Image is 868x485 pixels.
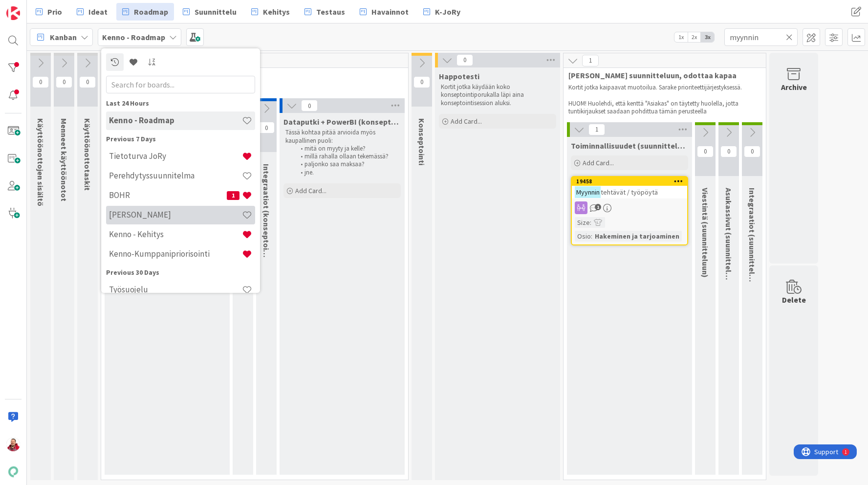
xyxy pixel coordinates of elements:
li: jne. [295,169,399,176]
span: Valmis suunnitteluun, odottaa kapaa [568,70,754,80]
h4: Kenno - Kehitys [109,229,242,239]
div: 19458 [572,177,687,186]
span: 1 [588,124,605,135]
span: Support [21,1,44,13]
span: Konseptointi [417,118,427,165]
div: Last 24 Hours [106,98,255,109]
p: Tässä kohtaa pitää arvioida myös kaupallinen puoli: [285,129,399,145]
span: Add Card... [295,186,326,195]
span: Integraatiot (suunnitteluun) [747,188,757,290]
span: Käyttöönottotaskit [83,118,92,191]
div: 19458Myynnintehtävät / työpöytä [572,177,687,198]
span: Toiminnallisuudet (suunnitteluun) [571,141,688,151]
span: Add Card... [451,117,482,126]
a: Kehitys [245,3,296,21]
span: : [591,231,592,242]
a: Havainnot [354,3,414,21]
span: Menneet käyttöönotot [59,118,69,201]
li: paljonko saa maksaa? [295,160,399,168]
span: 0 [79,76,96,88]
span: K-JoRy [435,6,460,18]
span: 1x [674,32,688,42]
a: K-JoRy [417,3,466,21]
div: Size [575,217,590,228]
h4: Kenno - Roadmap [109,115,242,125]
p: HUOM! Huolehdi, että kenttä "Asiakas" on täytetty huolella, jotta tuntikirjaukset saadaan pohditt... [568,100,761,116]
span: Prio [47,6,62,18]
span: 2x [688,32,701,42]
input: Search for boards... [106,76,255,93]
span: 0 [32,76,49,88]
span: Roadmap [134,6,168,18]
a: Testaus [299,3,351,21]
h4: Tietoturva JoRy [109,151,242,161]
span: tehtävät / työpöytä [601,188,658,197]
span: 0 [413,76,430,88]
a: Roadmap [116,3,174,21]
span: 0 [456,54,473,66]
h4: [PERSON_NAME] [109,210,242,220]
span: 1 [595,204,601,210]
h4: BOHR [109,190,227,200]
a: Prio [30,3,68,21]
a: Ideat [71,3,113,21]
mark: Myynnin [575,186,601,198]
span: Kehitys [263,6,290,18]
span: Integraatiot (konseptointiin) [261,164,271,269]
span: Havainnot [371,6,409,18]
span: 1 [582,55,599,66]
h4: Työsuojelu [109,285,242,294]
a: 19458Myynnintehtävät / työpöytäSize:Osio:Hakeminen ja tarjoaminen [571,176,688,245]
span: Suunnittelu [195,6,237,18]
span: 3x [701,32,714,42]
h4: Perehdytyssuunnitelma [109,171,242,180]
span: 0 [56,76,72,88]
span: Dataputki + PowerBI (konseptointiin) [283,117,401,127]
div: Previous 7 Days [106,134,255,144]
img: JS [6,438,20,451]
div: Archive [781,81,807,93]
span: Viestintä (suunnitteluun) [700,188,710,278]
img: avatar [6,465,20,479]
div: 19458 [576,178,687,185]
span: 0 [720,146,737,157]
a: Suunnittelu [177,3,242,21]
div: 1 [51,4,53,12]
li: millä rahalla ollaan tekemässä? [295,153,399,160]
span: Kanban [50,31,77,43]
span: 0 [744,146,760,157]
span: 0 [301,100,318,111]
span: Add Card... [583,158,614,167]
div: Delete [782,294,806,306]
span: 0 [258,122,275,133]
li: mitä on myyty ja kelle? [295,145,399,153]
span: 1 [227,191,239,200]
h4: Kenno-Kumppanipriorisointi [109,249,242,259]
span: Asukassivut (suunnitteluun) [724,188,734,288]
img: Visit kanbanzone.com [6,6,20,20]
span: Ideat [88,6,108,18]
span: 0 [697,146,714,157]
span: Käyttöönottojen sisältö [36,118,45,206]
div: Hakeminen ja tarjoaminen [592,231,682,242]
span: Testaus [316,6,345,18]
span: Happotesti [439,71,479,81]
p: Kortit jotka kaipaavat muotoilua. Sarake prioriteettijärjestyksessä. [568,84,761,91]
div: Osio [575,231,591,242]
b: Kenno - Roadmap [102,32,165,42]
p: Kortit jotka käydään koko konseptointiporukalla läpi aina konseptointisession aluksi. [441,83,554,107]
span: : [590,217,591,228]
input: Quick Filter... [724,28,798,46]
div: Previous 30 Days [106,267,255,278]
